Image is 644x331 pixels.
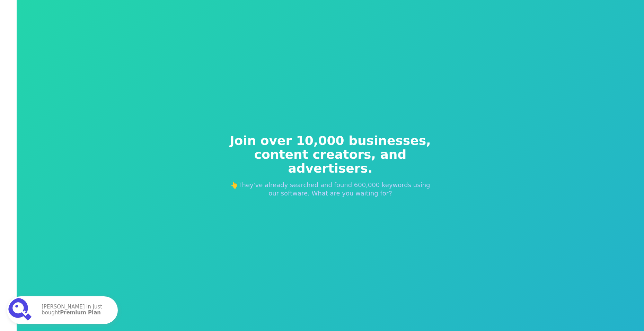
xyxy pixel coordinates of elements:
[42,304,111,316] p: [PERSON_NAME] in just bought
[225,148,436,175] span: content creators, and advertisers.
[225,181,436,198] p: 👆They've already searched and found 600,000 keywords using our software. What are you waiting for?
[225,134,436,148] span: Join over 10,000 businesses,
[60,310,101,316] strong: Premium Plan
[8,298,33,323] img: Premium Plan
